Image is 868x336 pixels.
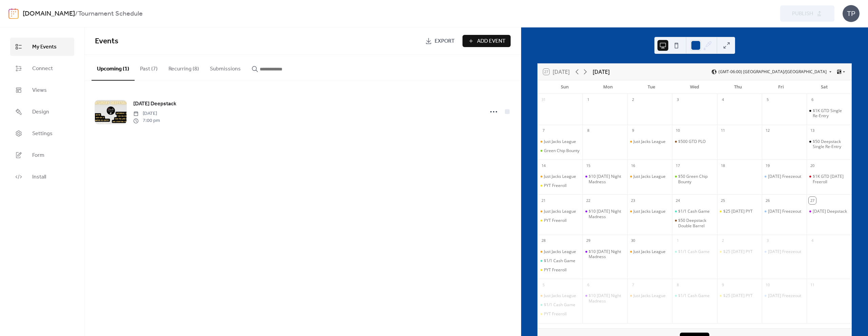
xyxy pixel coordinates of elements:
div: Just Jacks League [633,249,666,254]
div: Green Chip Bounty [538,148,583,153]
div: $25 Thursday PYT [717,249,762,254]
div: Fri [759,80,803,94]
div: 3 [764,237,771,245]
div: 25 [719,197,727,204]
div: $1/1 Cash Game [672,293,717,298]
span: Views [32,86,47,94]
div: 19 [764,162,771,169]
div: $25 [DATE] PYT [723,293,753,298]
div: 22 [585,197,592,204]
div: 4 [809,237,816,245]
div: PYT Freeroll [538,183,583,188]
div: TP [843,5,860,22]
div: 29 [585,237,592,245]
div: $50 Deepstack Single Re-Entry [813,139,849,149]
div: $10 [DATE] Night Madness [589,174,625,184]
div: 8 [674,281,682,289]
span: [DATE] Deepstack [133,100,176,108]
img: logo [8,8,19,19]
span: Design [32,108,49,116]
div: Just Jacks League [627,139,672,144]
div: Friday Freezeout [762,174,807,179]
div: $10 Monday Night Madness [583,174,627,184]
div: Just Jacks League [538,293,583,298]
div: Just Jacks League [538,174,583,179]
div: $1/1 Cash Game [672,249,717,254]
div: Green Chip Bounty [544,148,579,153]
div: Just Jacks League [544,249,576,254]
a: Settings [10,124,74,143]
span: My Events [32,43,57,51]
button: Submissions [204,55,246,80]
div: $1K GTD Saturday Freeroll [807,174,851,184]
div: $1/1 Cash Game [672,209,717,214]
div: 20 [809,162,816,169]
div: PYT Freeroll [538,218,583,223]
div: Just Jacks League [627,249,672,254]
div: $50 Green Chip Bounty [672,174,717,184]
div: 27 [809,197,816,204]
span: Form [32,151,44,160]
div: $10 Monday Night Madness [583,209,627,219]
div: Just Jacks League [633,174,666,179]
div: $500 GTD PLO [678,139,706,144]
div: Just Jacks League [633,293,666,298]
a: Form [10,146,74,164]
div: $1K GTD Single Re-Entry [807,108,851,119]
div: 16 [629,162,637,169]
div: Thu [716,80,759,94]
div: $1/1 Cash Game [678,249,710,254]
div: $10 Monday Night Madness [583,249,627,259]
div: Tue [630,80,673,94]
div: Just Jacks League [544,293,576,298]
div: 7 [629,281,637,289]
div: 9 [629,127,637,134]
b: Tournament Schedule [78,7,143,20]
div: Just Jacks League [544,174,576,179]
span: [DATE] [133,110,160,117]
span: Connect [32,65,53,73]
div: Just Jacks League [538,209,583,214]
div: $50 Deepstack Single Re-Entry [807,139,851,149]
div: Sat [803,80,846,94]
a: Connect [10,59,74,78]
div: 6 [809,96,816,104]
a: Add Event [462,35,511,47]
div: 12 [764,127,771,134]
div: PYT Freeroll [538,311,583,317]
div: Saturday Deepstack [807,209,851,214]
span: Install [32,173,46,181]
div: $1K GTD Single Re-Entry [813,108,849,119]
div: $500 GTD PLO [672,139,717,144]
div: 2 [719,237,727,245]
div: 15 [585,162,592,169]
b: / [75,7,78,20]
a: My Events [10,38,74,56]
div: 23 [629,197,637,204]
div: 31 [540,96,547,104]
span: Add Event [477,37,506,45]
div: 6 [585,281,592,289]
div: $1/1 Cash Game [678,209,710,214]
div: Just Jacks League [627,209,672,214]
div: 17 [674,162,682,169]
div: $1/1 Cash Game [538,258,583,264]
div: 10 [674,127,682,134]
div: 2 [629,96,637,104]
a: Export [420,35,460,47]
div: Just Jacks League [544,139,576,144]
div: 11 [809,281,816,289]
div: 1 [585,96,592,104]
div: PYT Freeroll [544,311,567,317]
div: $10 [DATE] Night Madness [589,293,625,303]
div: Just Jacks League [538,139,583,144]
div: 9 [719,281,727,289]
button: Past (7) [135,55,163,80]
div: $25 [DATE] PYT [723,209,753,214]
div: $1/1 Cash Game [544,302,575,308]
div: Sun [543,80,587,94]
div: 28 [540,237,547,245]
div: Just Jacks League [544,209,576,214]
div: $1/1 Cash Game [678,293,710,298]
div: Mon [587,80,630,94]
